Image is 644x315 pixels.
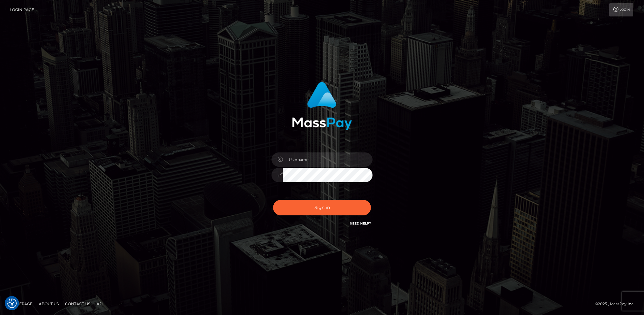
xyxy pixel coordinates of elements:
[94,299,106,309] a: API
[292,82,352,130] img: MassPay Login
[7,299,35,309] a: Homepage
[7,299,17,308] button: Consent Preferences
[350,221,371,225] a: Need Help?
[609,3,633,16] a: Login
[10,3,34,16] a: Login Page
[595,300,639,307] div: © 2025 , MassPay Inc.
[63,299,93,309] a: Contact Us
[36,299,61,309] a: About Us
[7,299,17,308] img: Revisit consent button
[283,152,373,167] input: Username...
[273,200,371,215] button: Sign in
